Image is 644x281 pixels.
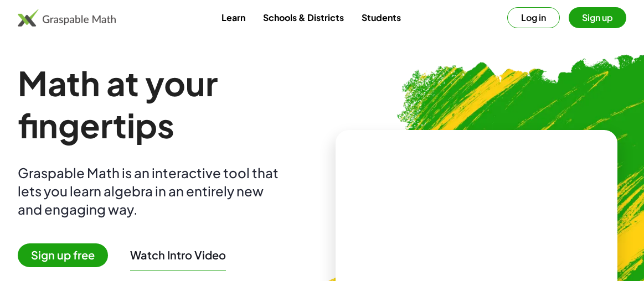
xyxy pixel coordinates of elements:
a: Students [353,7,410,28]
div: Graspable Math is an interactive tool that lets you learn algebra in an entirely new and engaging... [18,164,284,218]
button: Watch Intro Video [130,248,226,262]
video: What is this? This is dynamic math notation. Dynamic math notation plays a central role in how Gr... [393,171,559,254]
h1: Math at your fingertips [18,62,318,146]
a: Learn [213,7,254,28]
a: Schools & Districts [254,7,353,28]
button: Log in [507,7,560,28]
button: Sign up [569,7,626,28]
span: Sign up free [18,243,108,267]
